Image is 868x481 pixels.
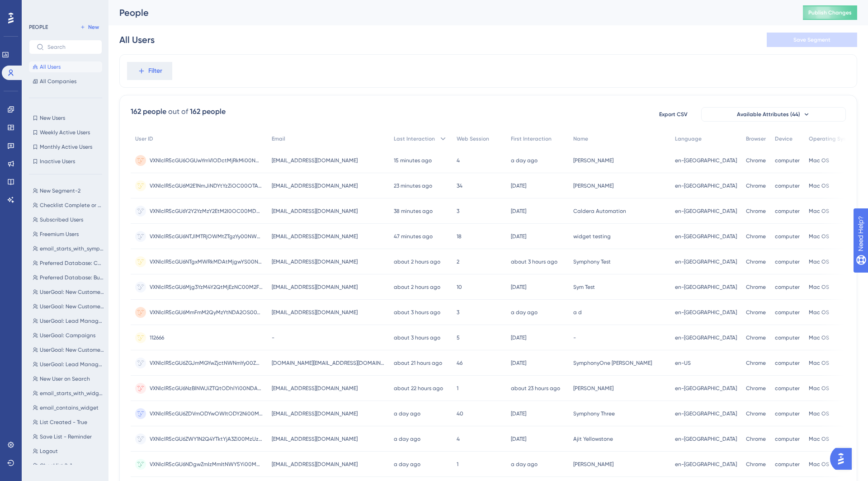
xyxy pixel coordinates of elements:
span: Mac OS [809,435,829,443]
span: Chrome [746,283,766,291]
span: Chrome [746,461,766,468]
span: Preferred Database: Business [40,274,104,281]
span: Need Help? [21,2,57,13]
span: Mac OS [809,359,829,367]
span: en-[GEOGRAPHIC_DATA] [675,435,737,443]
span: Chrome [746,410,766,417]
span: en-[GEOGRAPHIC_DATA] [675,461,737,468]
span: New [88,24,99,31]
div: All Users [119,33,155,46]
span: 40 [457,410,463,417]
span: [DOMAIN_NAME][EMAIL_ADDRESS][DOMAIN_NAME] [272,359,385,367]
span: Caldera Automation [573,207,626,215]
span: VXNlclR5cGU6NzBlNWJiZTQtODhlYi00NDAxLTgxNTItNzgxYzY5NjcyNWZm [150,385,263,392]
span: [EMAIL_ADDRESS][DOMAIN_NAME] [272,309,358,316]
span: [EMAIL_ADDRESS][DOMAIN_NAME] [272,233,358,240]
button: email_starts_with_symphony [29,243,108,254]
div: People [119,6,780,19]
span: Export CSV [659,111,688,118]
span: computer [775,182,800,189]
button: Freemium Users [29,229,108,240]
span: [EMAIL_ADDRESS][DOMAIN_NAME] [272,157,358,164]
span: en-[GEOGRAPHIC_DATA] [675,157,737,164]
span: computer [775,461,800,468]
button: email_contains_widget [29,402,108,413]
time: [DATE] [511,436,526,442]
span: VXNlclR5cGU6Mjg3YzM4Y2QtMjEzNC00M2FmLWEyYjctOTBjOGNjNDJhNTVj [150,283,263,291]
span: Filter [148,66,162,76]
span: computer [775,157,800,164]
span: [EMAIL_ADDRESS][DOMAIN_NAME] [272,435,358,443]
span: Chrome [746,385,766,392]
span: Checklist Complete or Dismissed [40,202,104,209]
span: Name [573,135,588,142]
span: Freemium Users [40,231,79,238]
button: Save Segment [767,33,857,47]
span: User ID [135,135,153,142]
span: Mac OS [809,461,829,468]
time: 47 minutes ago [394,233,433,240]
span: Mac OS [809,334,829,341]
span: Chrome [746,258,766,265]
span: Checklist 2-1 [40,462,72,469]
button: Inactive Users [29,156,102,167]
div: 162 people [190,106,226,117]
span: [EMAIL_ADDRESS][DOMAIN_NAME] [272,283,358,291]
span: [EMAIL_ADDRESS][DOMAIN_NAME] [272,385,358,392]
span: Chrome [746,309,766,316]
span: Save Segment [793,36,830,43]
time: a day ago [394,436,420,442]
span: Language [675,135,702,142]
span: Chrome [746,435,766,443]
span: computer [775,410,800,417]
span: [EMAIL_ADDRESS][DOMAIN_NAME] [272,410,358,417]
button: UserGoal: Lead Management [29,359,108,370]
span: computer [775,283,800,291]
span: [EMAIL_ADDRESS][DOMAIN_NAME] [272,258,358,265]
span: Operating System [809,135,856,142]
button: All Users [29,61,102,72]
span: 1 [457,461,458,468]
span: All Companies [40,78,76,85]
time: about 22 hours ago [394,385,443,391]
time: about 21 hours ago [394,360,442,366]
time: 38 minutes ago [394,208,433,214]
span: All Users [40,63,61,71]
span: computer [775,233,800,240]
span: VXNlclR5cGU6NTJlMTRjOWMtZTgzYy00NWZmLTkzNzEtM2E3MzI3ZWMzZWU2 [150,233,263,240]
span: 4 [457,157,460,164]
span: [PERSON_NAME] [573,461,613,468]
span: VXNlclR5cGU6NDgwZmIzMmItNWY5Yi00MWRiLWFkZGYtOWM4ZjZmN2I3ZGFl [150,461,263,468]
button: New Users [29,113,102,123]
span: Save List - Reminder [40,433,92,440]
span: computer [775,309,800,316]
span: Mac OS [809,182,829,189]
time: about 3 hours ago [511,259,557,265]
span: Weekly Active Users [40,129,90,136]
span: email_contains_widget [40,404,99,411]
button: Weekly Active Users [29,127,102,138]
span: [EMAIL_ADDRESS][DOMAIN_NAME] [272,461,358,468]
time: a day ago [511,309,538,316]
span: Mac OS [809,309,829,316]
button: Filter [127,62,172,80]
div: 162 people [131,106,166,117]
iframe: UserGuiding AI Assistant Launcher [830,445,857,472]
time: a day ago [511,461,538,467]
time: a day ago [394,461,420,467]
span: List Created - True [40,419,87,426]
span: Preferred Database: Consumer [40,259,104,267]
span: - [573,334,576,341]
span: VXNlclR5cGU6MmFmM2QyMzYtNDA2OS00YjUwLTg5NGItMzk0YTg2MzNkNDMw [150,309,263,316]
span: computer [775,359,800,367]
span: 2 [457,258,459,265]
span: VXNlclR5cGU6OGUwYmVlODctMjRkMi00NmNiLTkyNmMtNTY5MjllMWUwYTJk [150,157,263,164]
button: UserGoal: New Customers [29,344,108,355]
span: Chrome [746,233,766,240]
time: [DATE] [511,183,526,189]
button: Export CSV [651,107,696,122]
time: [DATE] [511,335,526,341]
div: out of [168,106,188,117]
span: Symphony Three [573,410,615,417]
